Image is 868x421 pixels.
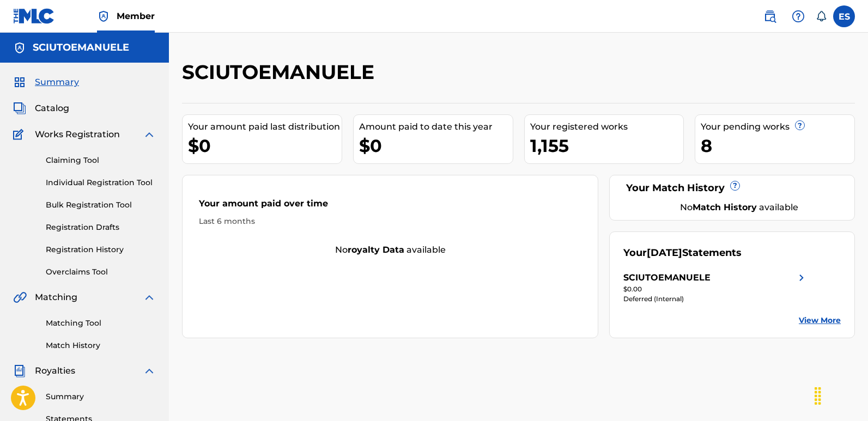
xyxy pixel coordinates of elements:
[13,41,26,54] img: Accounts
[46,244,156,255] a: Registration History
[143,364,156,377] img: expand
[97,10,110,23] img: Top Rightsholder
[35,102,69,115] span: Catalog
[796,121,804,130] span: ?
[143,291,156,304] img: expand
[46,340,156,351] a: Match History
[183,243,598,257] div: No available
[809,380,827,412] div: Ziehen
[199,216,581,227] div: Last 6 months
[33,41,129,54] h5: SCIUTOEMANUELE
[359,120,513,133] div: Amount paid to date this year
[46,266,156,278] a: Overclaims Tool
[188,133,342,158] div: $0
[795,271,808,284] img: right chevron icon
[13,128,27,141] img: Works Registration
[117,10,155,22] span: Member
[816,11,827,22] div: Notifications
[182,60,380,84] h2: SCIUTOEMANUELE
[35,76,79,89] span: Summary
[46,318,156,329] a: Matching Tool
[787,5,809,27] div: Help
[46,155,156,166] a: Claiming Tool
[35,128,120,141] span: Works Registration
[13,291,27,304] img: Matching
[731,181,739,190] span: ?
[530,120,684,133] div: Your registered works
[814,369,868,421] iframe: Chat Widget
[13,364,26,377] img: Royalties
[348,245,404,255] strong: royalty data
[701,133,854,158] div: 8
[35,364,75,377] span: Royalties
[623,181,841,196] div: Your Match History
[759,5,781,27] a: Public Search
[13,8,55,24] img: MLC Logo
[623,294,808,304] div: Deferred (Internal)
[623,284,808,294] div: $0.00
[792,10,805,23] img: help
[623,246,742,260] div: Your Statements
[763,10,776,23] img: search
[13,102,69,115] a: CatalogCatalog
[359,133,513,158] div: $0
[701,120,854,133] div: Your pending works
[35,291,77,304] span: Matching
[693,202,757,212] strong: Match History
[13,76,26,89] img: Summary
[637,201,841,214] div: No available
[46,222,156,233] a: Registration Drafts
[46,199,156,211] a: Bulk Registration Tool
[143,128,156,141] img: expand
[647,247,682,259] span: [DATE]
[814,369,868,421] div: Chat-Widget
[623,271,711,284] div: SCIUTOEMANUELE
[13,102,26,115] img: Catalog
[199,197,581,216] div: Your amount paid over time
[46,177,156,188] a: Individual Registration Tool
[530,133,684,158] div: 1,155
[837,266,868,354] iframe: Resource Center
[799,315,841,326] a: View More
[833,5,855,27] div: User Menu
[623,271,808,304] a: SCIUTOEMANUELEright chevron icon$0.00Deferred (Internal)
[46,391,156,402] a: Summary
[13,76,79,89] a: SummarySummary
[188,120,342,133] div: Your amount paid last distribution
